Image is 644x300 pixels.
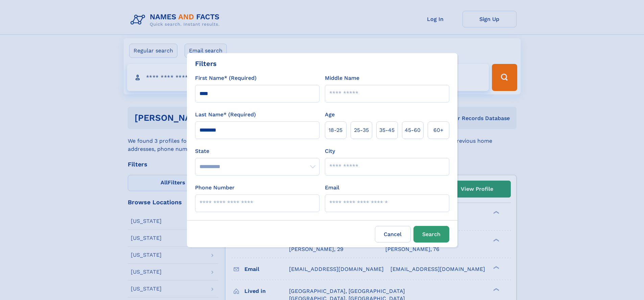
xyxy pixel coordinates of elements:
label: City [325,147,335,155]
span: 25‑35 [354,126,369,134]
label: Email [325,184,339,192]
span: 45‑60 [405,126,421,134]
span: 60+ [433,126,444,134]
div: Filters [195,59,217,69]
button: Search [413,226,449,243]
span: 18‑25 [329,126,342,134]
label: Phone Number [195,184,235,192]
span: 35‑45 [379,126,395,134]
label: Middle Name [325,74,359,82]
label: State [195,147,319,155]
label: Last Name* (Required) [195,111,256,119]
label: First Name* (Required) [195,74,257,82]
label: Age [325,111,335,119]
label: Cancel [375,226,411,243]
